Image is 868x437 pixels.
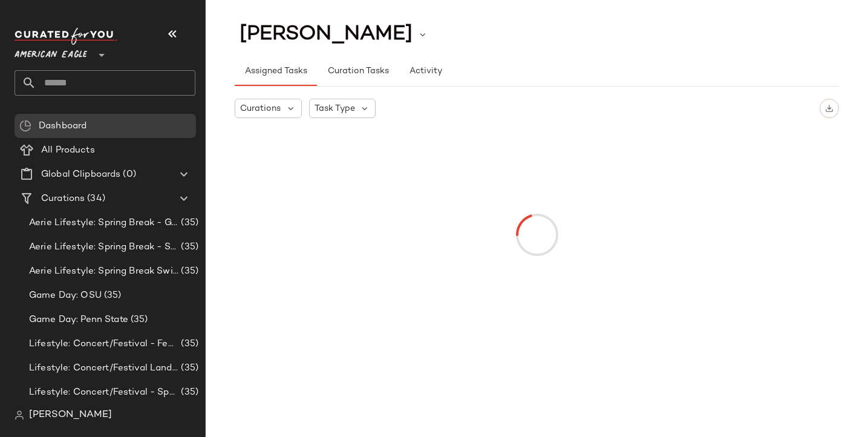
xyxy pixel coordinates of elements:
span: Lifestyle: Concert/Festival Landing Page [29,361,178,375]
span: Activity [409,67,442,76]
span: All Products [41,143,95,157]
span: (35) [128,313,148,327]
span: Curations [41,192,85,206]
span: Dashboard [39,119,86,133]
span: Game Day: OSU [29,289,102,303]
span: (35) [178,240,198,254]
span: Game Day: Penn State [29,313,128,327]
span: Lifestyle: Concert/Festival - Femme [29,337,178,351]
span: (0) [120,168,135,182]
span: Aerie Lifestyle: Spring Break - Sporty [29,240,178,254]
span: (35) [178,264,198,278]
span: Assigned Tasks [244,67,307,76]
span: [PERSON_NAME] [240,23,413,46]
span: Aerie Lifestyle: Spring Break - Girly/Femme [29,216,178,230]
span: (35) [178,337,198,351]
span: Curations [240,102,281,115]
img: svg%3e [19,120,31,132]
span: Task Type [315,102,355,115]
span: (35) [178,216,198,230]
img: svg%3e [825,104,834,113]
span: Lifestyle: Concert/Festival - Sporty [29,386,178,399]
img: svg%3e [15,410,24,420]
span: (34) [85,192,105,206]
span: Aerie Lifestyle: Spring Break Swimsuits Landing Page [29,264,178,278]
span: Global Clipboards [41,168,120,182]
span: (35) [178,386,198,399]
span: (35) [102,289,122,303]
span: Curation Tasks [327,67,388,76]
span: American Eagle [15,41,87,63]
span: (35) [178,361,198,375]
img: cfy_white_logo.C9jOOHJF.svg [15,28,117,45]
span: [PERSON_NAME] [29,408,112,422]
